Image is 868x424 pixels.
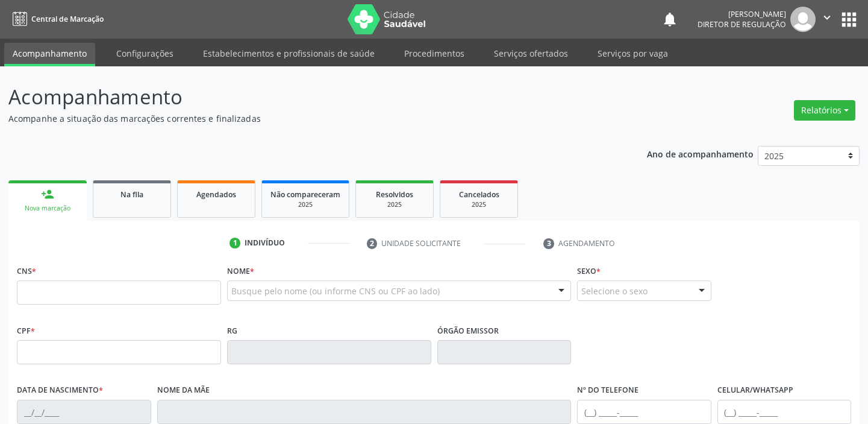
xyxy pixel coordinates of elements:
label: Sexo [577,262,601,280]
div: 2025 [364,200,425,209]
a: Serviços ofertados [486,43,576,64]
span: Busque pelo nome (ou informe CNS ou CPF ao lado) [231,285,440,297]
img: img [790,7,816,32]
button:  [816,7,838,32]
label: Nº do Telefone [577,381,639,400]
span: Central de Marcação [31,14,104,24]
input: __/__/____ [17,400,151,424]
a: Configurações [108,43,182,64]
p: Acompanhe a situação das marcações correntes e finalizadas [8,112,604,125]
label: Data de nascimento [17,381,103,400]
input: (__) _____-_____ [717,400,852,424]
label: CNS [17,262,36,280]
label: Nome [227,262,254,280]
span: Agendados [196,189,236,200]
label: RG [227,321,237,340]
div: person_add [41,188,54,201]
label: CPF [17,321,35,340]
a: Estabelecimentos e profissionais de saúde [195,43,383,64]
i:  [820,11,834,24]
div: 1 [229,238,240,248]
div: Indivíduo [245,238,285,248]
p: Acompanhamento [8,82,604,112]
p: Ano de acompanhamento [647,146,754,161]
span: Resolvidos [376,189,413,200]
span: Não compareceram [270,189,340,200]
a: Serviços por vaga [589,43,676,64]
input: (__) _____-_____ [577,400,711,424]
label: Órgão emissor [437,321,499,340]
div: 2025 [270,200,340,209]
button: apps [838,9,860,30]
div: [PERSON_NAME] [698,9,786,19]
label: Celular/WhatsApp [717,381,793,400]
span: Selecione o sexo [581,285,648,297]
div: Nova marcação [17,204,78,213]
button: Relatórios [794,100,855,121]
button: notifications [661,11,678,28]
a: Procedimentos [396,43,473,64]
span: Na fila [120,189,143,200]
a: Acompanhamento [4,43,95,66]
div: 2025 [449,200,509,209]
span: Diretor de regulação [698,19,786,30]
label: Nome da mãe [157,381,210,400]
a: Central de Marcação [8,9,104,29]
span: Cancelados [459,189,499,200]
